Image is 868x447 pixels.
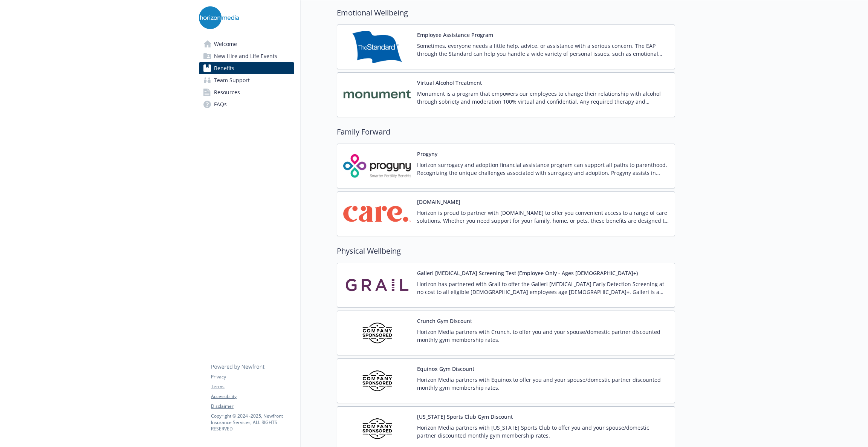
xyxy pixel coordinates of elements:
p: Horizon Media partners with Crunch, to offer you and your spouse/domestic partner discounted mont... [417,328,669,344]
span: Team Support [214,74,250,86]
img: Progyny carrier logo [343,150,411,182]
p: Horizon has partnered with Grail to offer the Galleri [MEDICAL_DATA] Early Detection Screening at... [417,280,669,296]
a: Welcome [199,38,294,50]
button: Virtual Alcohol Treatment [417,79,482,87]
p: Horizon is proud to partner with [DOMAIN_NAME] to offer you convenient access to a range of care ... [417,209,669,225]
p: Horizon Media partners with Equinox to offer you and your spouse/domestic partner discounted mont... [417,376,669,392]
span: New Hire and Life Events [214,50,277,62]
p: Copyright © 2024 - 2025 , Newfront Insurance Services, ALL RIGHTS RESERVED [211,413,294,432]
img: Monument carrier logo [343,79,411,111]
button: Employee Assistance Program [417,31,493,39]
p: Horizon surrogacy and adoption financial assistance program can support all paths to parenthood. ... [417,161,669,177]
button: [US_STATE] Sports Club Gym Discount [417,413,513,421]
a: Disclaimer [211,403,294,410]
button: Crunch Gym Discount [417,317,472,325]
a: Benefits [199,62,294,74]
span: Welcome [214,38,237,50]
span: Benefits [214,62,234,74]
img: Standard Insurance Company carrier logo [343,31,411,63]
span: FAQs [214,98,227,110]
span: Resources [214,86,240,98]
img: Care.com carrier logo [343,198,411,230]
h2: Family Forward [337,126,675,138]
img: Company Sponsored carrier logo [343,365,411,397]
a: FAQs [199,98,294,110]
p: Horizon Media partners with [US_STATE] Sports Club to offer you and your spouse/domestic partner ... [417,424,669,439]
button: [DOMAIN_NAME] [417,198,460,206]
img: Grail, LLC carrier logo [343,269,411,301]
a: Accessibility [211,393,294,400]
h2: Emotional Wellbeing [337,7,675,18]
a: Team Support [199,74,294,86]
button: Galleri [MEDICAL_DATA] Screening Test (Employee Only - Ages [DEMOGRAPHIC_DATA]+) [417,269,638,277]
a: Resources [199,86,294,98]
p: Sometimes, everyone needs a little help, advice, or assistance with a serious concern. The EAP th... [417,42,669,58]
a: Privacy [211,374,294,380]
button: Progyny [417,150,437,158]
p: Monument is a program that empowers our employees to change their relationship with alcohol throu... [417,90,669,106]
button: Equinox Gym Discount [417,365,474,373]
h2: Physical Wellbeing [337,245,675,257]
img: Company Sponsored carrier logo [343,413,411,445]
a: New Hire and Life Events [199,50,294,62]
img: Company Sponsored carrier logo [343,317,411,349]
a: Terms [211,383,294,390]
